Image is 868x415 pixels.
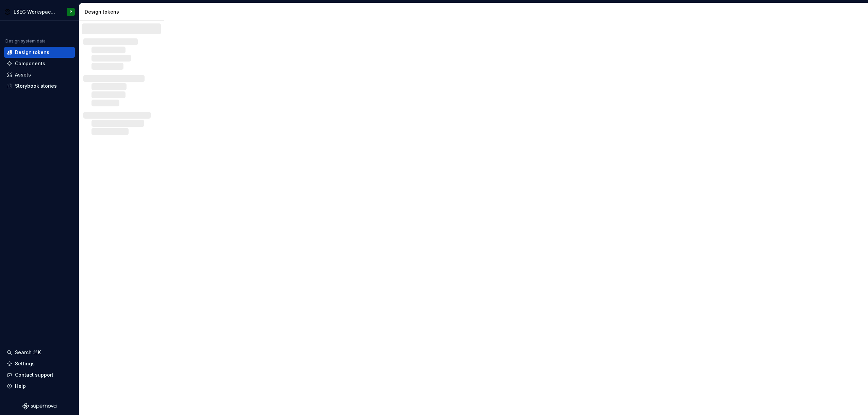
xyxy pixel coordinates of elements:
[1,4,78,19] button: LSEG Workspace Design SystemP
[15,83,57,89] div: Storybook stories
[15,349,41,356] div: Search ⌘K
[4,347,75,358] button: Search ⌘K
[14,8,57,15] div: LSEG Workspace Design System
[15,371,53,378] div: Contact support
[5,38,46,44] div: Design system data
[22,403,56,410] svg: Supernova Logo
[15,360,35,367] div: Settings
[4,369,75,380] button: Contact support
[4,358,75,369] a: Settings
[4,47,75,58] a: Design tokens
[4,58,75,69] a: Components
[15,71,31,78] div: Assets
[15,383,26,390] div: Help
[85,8,161,15] div: Design tokens
[70,9,72,15] div: P
[4,69,75,80] a: Assets
[4,81,75,91] a: Storybook stories
[15,60,45,67] div: Components
[15,49,49,56] div: Design tokens
[4,381,75,392] button: Help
